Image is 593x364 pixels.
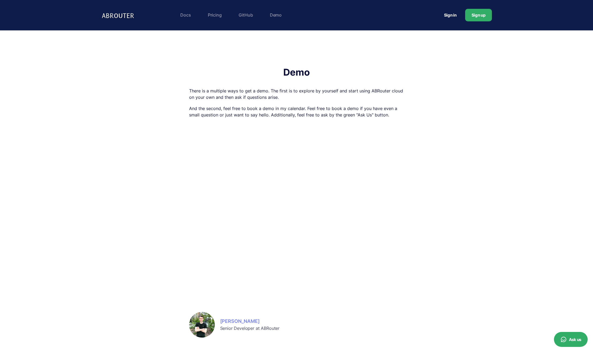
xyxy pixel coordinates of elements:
p: There is a multiple ways to get a demo. The first is to explore by yourself and start using ABRou... [189,88,404,100]
button: Ask us [554,332,588,347]
p: And the second, feel free to book a demo in my calendar. Feel free to book a demo if you have eve... [189,105,404,118]
a: [PERSON_NAME] [220,318,280,325]
a: GitHub [236,10,256,20]
a: Docs [178,10,193,20]
a: Sign in [438,10,463,20]
img: Logo [101,10,136,21]
h1: Demo [189,68,404,77]
img: Image [189,312,215,338]
a: Pricing [205,10,224,20]
a: Demo [267,10,284,20]
a: Sign up [465,9,492,21]
span: Senior Developer at ABRouter [220,326,280,331]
